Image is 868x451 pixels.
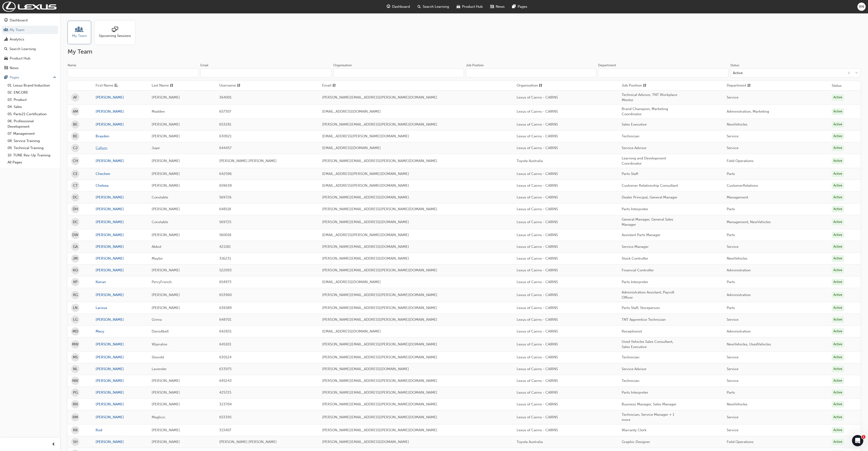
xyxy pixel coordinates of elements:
button: Last Namesorting-icon [152,83,178,89]
a: Trak [2,2,57,12]
span: 653281 [219,122,231,127]
span: MD [73,329,78,334]
a: Rod [96,427,145,433]
span: Financial Controller [622,268,654,272]
span: Job Position [622,83,642,89]
a: [PERSON_NAME] [96,268,145,273]
span: Administration [727,329,751,333]
span: Field Operations [727,159,754,163]
button: First Nameasc-icon [96,83,122,89]
span: [PERSON_NAME] [152,268,180,272]
span: Last Name [152,83,169,89]
span: KG [73,292,78,298]
a: 04. Sales [6,103,58,111]
div: Active [832,121,844,128]
span: [PERSON_NAME] [152,95,180,99]
div: Active [832,158,844,164]
span: Administration [727,293,751,297]
a: [PERSON_NAME] [96,366,145,372]
span: news-icon [4,66,8,70]
div: Active [733,70,743,76]
div: Active [832,194,844,201]
span: Lexus of Cairns - CAIRNS [517,146,558,150]
div: Active [832,305,844,311]
span: [PERSON_NAME] [152,293,180,297]
a: [PERSON_NAME] [96,355,145,360]
span: 653960 [219,293,232,297]
span: [PERSON_NAME] [152,183,180,188]
span: [EMAIL_ADDRESS][DOMAIN_NAME] [322,146,381,150]
span: 648701 [219,317,231,322]
span: people-icon [76,27,82,33]
span: Upcoming Sessions [99,33,131,39]
span: DH [73,206,78,212]
div: Active [832,133,844,139]
span: Lexus of Cairns - CAIRNS [517,172,558,176]
span: Parts [727,233,735,237]
span: First Name [96,83,113,89]
span: [PERSON_NAME][EMAIL_ADDRESS][PERSON_NAME][DOMAIN_NAME] [322,159,437,163]
span: CH [73,158,78,164]
span: sorting-icon [237,83,240,89]
iframe: Intercom live chat [852,435,863,446]
span: Lexus of Cairns - CAIRNS [517,306,558,310]
span: Service Advisor [622,146,647,150]
span: General Manager, General Sales Manager [622,217,673,227]
a: 08. Service Training [6,137,58,145]
span: NewVehicles [727,256,747,261]
span: Service [727,134,738,138]
span: [PERSON_NAME][EMAIL_ADDRESS][PERSON_NAME][DOMAIN_NAME] [322,95,437,99]
span: [EMAIL_ADDRESS][PERSON_NAME][DOMAIN_NAME] [322,233,409,237]
div: Active [832,206,844,212]
span: Dashboard [392,4,410,9]
span: BE [73,134,77,139]
span: Lexus of Cairns - CAIRNS [517,293,558,297]
span: Madden [152,109,165,114]
span: TNT Apprentice Technician [622,317,666,322]
span: My Team [72,33,87,39]
span: News [496,4,505,9]
span: Toyota Australia [517,159,543,163]
span: Service [727,95,738,99]
a: search-iconSearch Learning [414,2,453,12]
span: [EMAIL_ADDRESS][DOMAIN_NAME] [322,329,381,333]
span: CT [73,183,78,188]
a: Macy [96,329,145,334]
span: Lexus of Cairns - CAIRNS [517,195,558,199]
a: My Team [2,26,58,34]
a: 02. ENCORE [6,89,58,96]
span: Management [727,195,748,199]
button: DashboardMy TeamAnalyticsSearch LearningProduct HubNews [2,15,58,73]
span: Parts Interpreter [622,280,648,284]
span: Administration [727,268,751,272]
span: sorting-icon [170,83,173,89]
div: Active [832,341,844,348]
span: [PERSON_NAME][EMAIL_ADDRESS][DOMAIN_NAME] [322,195,409,199]
a: news-iconNews [487,2,508,12]
span: car-icon [457,4,460,10]
span: [PERSON_NAME][EMAIL_ADDRESS][PERSON_NAME][DOMAIN_NAME] [322,268,437,272]
span: [PERSON_NAME][EMAIL_ADDRESS][PERSON_NAME][DOMAIN_NAME] [322,342,437,346]
a: Chechen [96,171,145,177]
span: [EMAIL_ADDRESS][DOMAIN_NAME] [322,280,381,284]
span: search-icon [4,47,8,51]
span: [PERSON_NAME] [152,233,180,237]
div: Active [832,292,844,298]
button: RN [857,3,866,11]
span: [EMAIL_ADDRESS][DOMAIN_NAME] [322,109,381,114]
div: Department [598,63,616,68]
span: sorting-icon [747,83,751,89]
span: [PERSON_NAME][EMAIL_ADDRESS][PERSON_NAME][DOMAIN_NAME] [322,207,437,211]
div: Job Position [466,63,484,68]
span: 316231 [219,256,231,261]
a: 05. Parts21 Certification [6,111,58,118]
span: AM [73,109,78,114]
a: [PERSON_NAME] [96,232,145,238]
div: Active [832,244,844,250]
h2: My Team [68,48,860,55]
span: [PERSON_NAME] [152,134,180,138]
span: 642831 [219,329,231,333]
div: Status [730,63,739,68]
a: [PERSON_NAME] [96,415,145,420]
